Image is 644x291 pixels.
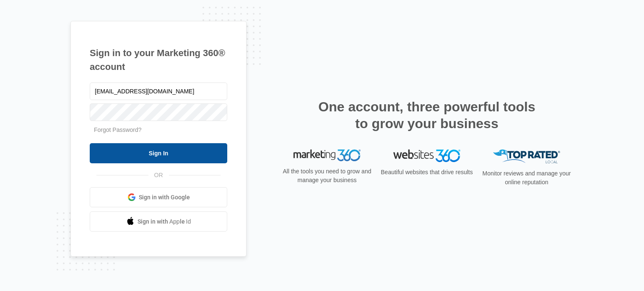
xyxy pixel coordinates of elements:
span: Sign in with Google [139,193,190,202]
a: Forgot Password? [94,126,142,133]
input: Email [90,82,227,100]
span: OR [148,171,169,180]
img: Top Rated Local [493,149,560,163]
span: Sign in with Apple Id [138,217,191,226]
p: Beautiful websites that drive results [380,168,474,177]
input: Sign In [90,143,227,163]
a: Sign in with Apple Id [90,211,227,232]
h1: Sign in to your Marketing 360® account [90,46,227,74]
p: All the tools you need to grow and manage your business [280,167,374,185]
a: Sign in with Google [90,187,227,207]
img: Websites 360 [393,149,460,162]
img: Marketing 360 [293,149,361,161]
h2: One account, three powerful tools to grow your business [316,98,538,132]
p: Monitor reviews and manage your online reputation [480,169,574,187]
